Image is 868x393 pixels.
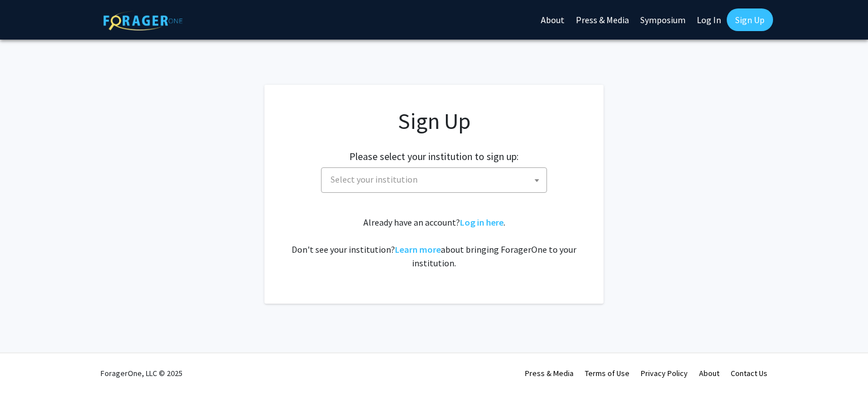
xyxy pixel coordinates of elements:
a: Sign Up [727,8,773,31]
a: Learn more about bringing ForagerOne to your institution [395,244,441,255]
h1: Sign Up [287,107,581,135]
a: Contact Us [731,368,767,378]
h2: Please select your institution to sign up: [349,150,519,163]
a: Terms of Use [585,368,630,378]
span: Select your institution [331,174,418,185]
span: Select your institution [326,168,546,191]
a: Privacy Policy [641,368,688,378]
a: About [699,368,719,378]
div: Already have an account? . Don't see your institution? about bringing ForagerOne to your institut... [287,215,581,270]
div: ForagerOne, LLC © 2025 [101,353,183,393]
img: ForagerOne Logo [103,11,183,31]
span: Select your institution [321,167,547,193]
a: Log in here [460,217,504,228]
a: Press & Media [525,368,574,378]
